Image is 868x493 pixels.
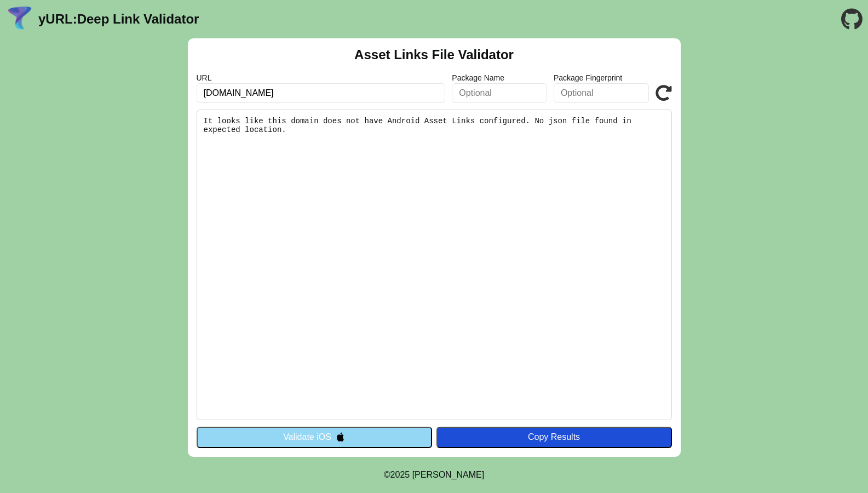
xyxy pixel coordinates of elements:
label: Package Fingerprint [554,73,649,82]
a: yURL:Deep Link Validator [38,12,199,27]
div: Copy Results [442,432,666,442]
label: URL [197,73,446,82]
pre: It looks like this domain does not have Android Asset Links configured. No json file found in exp... [197,110,672,420]
label: Package Name [452,73,547,82]
h2: Asset Links File Validator [354,47,514,62]
input: Required [197,83,446,103]
footer: © [384,457,484,493]
button: Copy Results [436,427,672,448]
img: yURL Logo [5,5,34,33]
span: 2025 [390,470,410,479]
a: Michael Ibragimchayev's Personal Site [412,470,485,479]
input: Optional [452,83,547,103]
img: appleIcon.svg [336,432,345,442]
button: Validate iOS [197,427,432,448]
input: Optional [554,83,649,103]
